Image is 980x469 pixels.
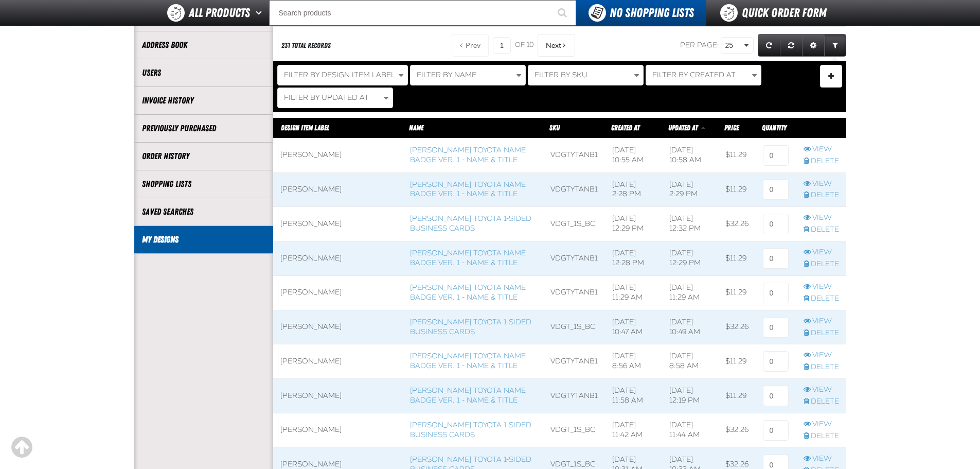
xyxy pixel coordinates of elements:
[662,138,719,172] td: [DATE] 10:58 AM
[804,351,839,360] a: View row action
[142,206,265,218] a: Saved Searches
[543,310,605,344] td: VDGT_1S_BC
[828,76,834,79] span: Manage Filters
[273,138,403,172] td: [PERSON_NAME]
[725,40,742,51] span: 25
[605,310,662,344] td: [DATE] 10:47 AM
[549,124,560,132] a: SKU
[410,386,526,405] a: [PERSON_NAME] Toyota Name Badge Ver. 1 - Name & Title
[410,180,526,199] a: [PERSON_NAME] Toyota Name Badge Ver. 1 - Name & Title
[410,283,526,302] a: [PERSON_NAME] Toyota Name Badge Ver. 1 - Name & Title
[281,124,329,132] a: Design Item Label
[611,124,639,132] span: Created At
[758,34,780,57] a: Refresh grid action
[662,275,719,310] td: [DATE] 11:29 AM
[718,310,756,344] td: $32.26
[662,413,719,448] td: [DATE] 11:44 AM
[543,344,605,379] td: VDGTYTANB1
[718,413,756,448] td: $32.26
[546,41,561,49] span: Next Page
[804,328,839,338] a: Delete row action
[605,241,662,276] td: [DATE] 12:28 PM
[273,241,403,276] td: [PERSON_NAME]
[410,65,526,85] button: Filter By Name
[804,259,839,269] a: Delete row action
[277,88,393,108] button: Filter By Updated At
[824,34,846,57] a: Expand or Collapse Grid Filters
[189,4,250,22] span: All Products
[410,146,526,164] a: [PERSON_NAME] Toyota Name Badge Ver. 1 - Name & Title
[605,379,662,413] td: [DATE] 11:58 AM
[410,352,526,370] a: [PERSON_NAME] Toyota Name Badge Ver. 1 - Name & Title
[273,413,403,448] td: [PERSON_NAME]
[763,145,789,166] input: 0
[515,41,533,50] span: of 10
[142,150,265,162] a: Order History
[804,282,839,292] a: View row action
[763,317,789,338] input: 0
[543,241,605,276] td: VDGTYTANB1
[680,41,719,49] span: Per page:
[804,385,839,395] a: View row action
[718,241,756,276] td: $11.29
[543,413,605,448] td: VDGT_1S_BC
[804,190,839,200] a: Delete row action
[763,179,789,200] input: 0
[804,213,839,223] a: View row action
[543,207,605,241] td: VDGT_1S_BC
[410,421,531,439] a: [PERSON_NAME] Toyota 1-sided Business Cards
[804,317,839,326] a: View row action
[284,71,395,79] span: Filter By Design Item Label
[780,34,803,57] a: Reset grid action
[662,207,719,241] td: [DATE] 12:32 PM
[410,214,531,233] a: [PERSON_NAME] Toyota 1-sided Business Cards
[409,124,423,132] a: Name
[534,71,587,79] span: Filter By SKU
[763,351,789,372] input: 0
[605,207,662,241] td: [DATE] 12:29 PM
[543,275,605,310] td: VDGTYTANB1
[662,172,719,207] td: [DATE] 2:29 PM
[763,420,789,441] input: 0
[662,379,719,413] td: [DATE] 12:19 PM
[804,454,839,464] a: View row action
[538,34,575,57] button: Next Page
[804,294,839,304] a: Delete row action
[718,172,756,207] td: $11.29
[273,172,403,207] td: [PERSON_NAME]
[718,207,756,241] td: $32.26
[804,431,839,441] a: Delete row action
[762,124,787,132] span: Quantity
[410,249,526,267] a: [PERSON_NAME] Toyota Name Badge Ver. 1 - Name & Title
[668,124,698,132] span: Updated At
[763,248,789,269] input: 0
[804,179,839,189] a: View row action
[718,379,756,413] td: $11.29
[662,310,719,344] td: [DATE] 10:49 AM
[763,214,789,234] input: 0
[273,207,403,241] td: [PERSON_NAME]
[543,379,605,413] td: VDGTYTANB1
[281,41,331,50] div: 231 total records
[605,344,662,379] td: [DATE] 8:56 AM
[543,172,605,207] td: VDGTYTANB1
[10,436,33,459] div: Scroll to the top
[796,117,846,138] th: Row actions
[277,65,408,85] button: Filter By Design Item Label
[142,67,265,79] a: Users
[142,95,265,107] a: Invoice History
[273,275,403,310] td: [PERSON_NAME]
[763,386,789,406] input: 0
[802,34,825,57] a: Expand or Collapse Grid Settings
[804,420,839,429] a: View row action
[804,248,839,257] a: View row action
[804,145,839,154] a: View row action
[273,310,403,344] td: [PERSON_NAME]
[605,138,662,172] td: [DATE] 10:55 AM
[543,138,605,172] td: VDGTYTANB1
[528,65,644,85] button: Filter By SKU
[668,124,699,132] a: Updated At
[652,71,736,79] span: Filter By Created At
[724,124,739,132] span: Price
